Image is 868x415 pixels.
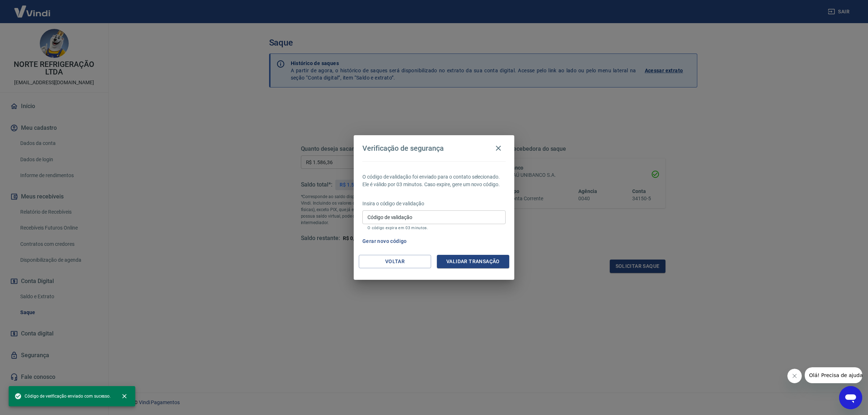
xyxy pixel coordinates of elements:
button: Gerar novo código [359,235,410,248]
iframe: Mensagem da empresa [805,367,862,383]
p: Insira o código de validação [362,200,506,208]
p: O código expira em 03 minutos. [367,226,501,230]
h4: Verificação de segurança [362,144,444,153]
button: Validar transação [437,255,509,268]
button: close [116,388,132,404]
iframe: Fechar mensagem [787,369,802,383]
iframe: Botão para abrir a janela de mensagens [839,386,862,409]
p: O código de validação foi enviado para o contato selecionado. Ele é válido por 03 minutos. Caso e... [362,173,506,188]
span: Código de verificação enviado com sucesso. [14,393,111,400]
span: Olá! Precisa de ajuda? [4,5,61,11]
button: Voltar [359,255,431,268]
